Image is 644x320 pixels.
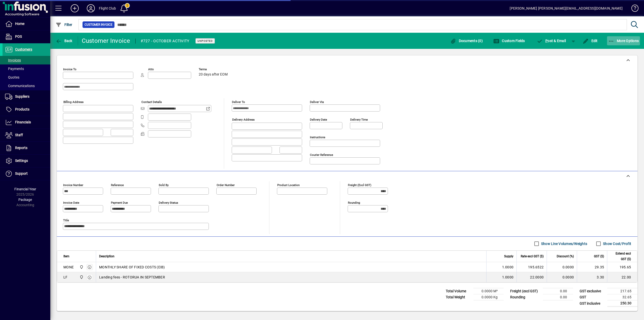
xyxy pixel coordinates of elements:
[56,39,72,43] span: Back
[534,36,569,45] button: Post & Email
[85,22,112,27] span: Customer Invoice
[5,84,35,88] span: Communications
[545,39,548,43] span: P
[310,100,324,104] mat-label: Deliver via
[610,251,631,262] span: Extend excl GST ($)
[3,167,50,180] a: Support
[3,64,50,73] a: Payments
[581,36,599,45] button: Edit
[3,116,50,129] a: Financials
[15,120,31,124] span: Financials
[197,39,213,43] span: Unposted
[502,275,514,280] span: 1.0000
[56,23,72,27] span: Filter
[78,264,84,270] span: Central
[63,219,69,222] mat-label: Title
[3,103,50,116] a: Products
[15,34,22,39] span: POS
[443,294,473,300] td: Total Weight
[3,90,50,103] a: Suppliers
[63,275,68,280] div: LF
[608,39,639,43] span: More Options
[3,129,50,141] a: Staff
[508,288,543,294] td: Freight (excl GST)
[15,107,29,111] span: Products
[5,75,19,79] span: Quotes
[594,254,604,259] span: GST ($)
[577,262,607,272] td: 29.35
[15,47,32,51] span: Customers
[583,39,598,43] span: Edit
[628,1,638,17] a: Knowledge Base
[63,67,76,71] mat-label: Invoice To
[607,294,637,300] td: 32.65
[607,272,637,282] td: 22.00
[607,288,637,294] td: 217.65
[450,39,483,43] span: Documents (0)
[99,275,165,280] span: Landing fees - ROTORUA IN SEPTEMBER
[520,275,544,280] div: 22.0000
[577,294,607,300] td: GST
[148,67,154,71] mat-label: Attn
[111,183,124,187] mat-label: Reference
[199,73,228,77] span: 20 days after EOM
[348,201,360,204] mat-label: Rounding
[217,183,235,187] mat-label: Order number
[78,274,84,280] span: Central
[54,36,74,45] button: Back
[543,288,573,294] td: 0.00
[504,254,513,259] span: Supply
[14,187,36,191] span: Financial Year
[5,67,24,71] span: Payments
[521,254,544,259] span: Rate excl GST ($)
[350,118,368,121] mat-label: Delivery time
[15,94,29,98] span: Suppliers
[63,254,69,259] span: Item
[310,118,327,121] mat-label: Delivery date
[543,294,573,300] td: 0.00
[310,153,333,157] mat-label: Courier Reference
[5,58,21,62] span: Invoices
[520,265,544,270] div: 195.6522
[577,272,607,282] td: 3.30
[607,262,637,272] td: 195.65
[493,39,525,43] span: Custom Fields
[99,4,116,12] div: Flight Club
[277,183,300,187] mat-label: Product location
[537,39,566,43] span: ost & Email
[540,241,587,246] label: Show Line Volumes/Weights
[99,254,114,259] span: Description
[557,254,574,259] span: Discount (%)
[348,183,371,187] mat-label: Freight (excl GST)
[547,272,577,282] td: 0.0000
[3,73,50,82] a: Quotes
[99,265,165,270] span: MONTHLY SHARE OF FIXED COSTS (EIB)
[473,294,504,300] td: 0.0000 Kg
[82,37,130,45] div: Customer Invoice
[111,201,128,204] mat-label: Payment due
[310,135,325,139] mat-label: Instructions
[3,30,50,43] a: POS
[63,265,74,270] div: MONE
[67,4,83,13] button: Add
[15,133,23,137] span: Staff
[232,100,245,104] mat-label: Deliver To
[443,288,473,294] td: Total Volume
[3,142,50,154] a: Reports
[63,183,83,187] mat-label: Invoice number
[449,36,484,45] button: Documents (0)
[83,4,99,13] button: Profile
[159,183,169,187] mat-label: Sold by
[15,171,28,175] span: Support
[577,300,607,307] td: GST inclusive
[15,159,28,163] span: Settings
[547,262,577,272] td: 0.0000
[3,82,50,90] a: Communications
[577,288,607,294] td: GST exclusive
[63,201,79,204] mat-label: Invoice date
[502,265,514,270] span: 1.0000
[492,36,526,45] button: Custom Fields
[602,241,631,246] label: Show Cost/Profit
[199,68,229,71] span: Terms
[510,4,623,12] div: [PERSON_NAME] [PERSON_NAME][EMAIL_ADDRESS][DOMAIN_NAME]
